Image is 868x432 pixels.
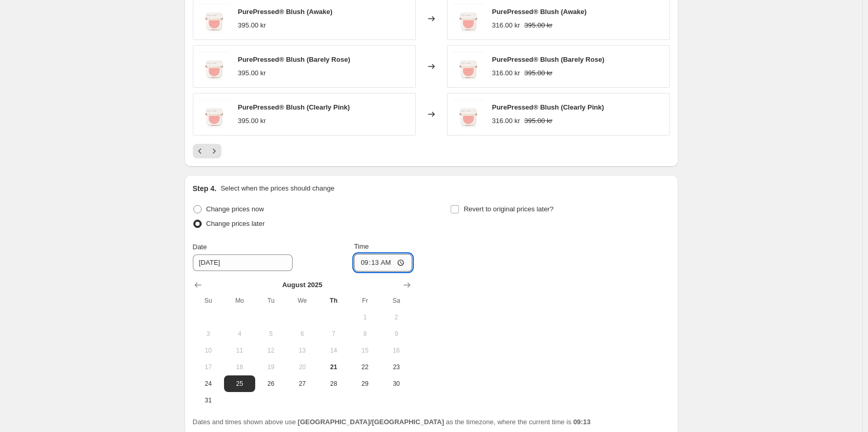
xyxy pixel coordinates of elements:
button: Friday August 1 2025 [349,309,380,326]
span: Revert to original prices later? [464,205,554,213]
button: Saturday August 23 2025 [380,359,412,375]
span: 13 [291,346,313,355]
strike: 395.00 kr [524,68,553,78]
span: 6 [291,330,313,338]
span: 23 [385,363,407,371]
span: 17 [197,363,220,371]
span: 20 [291,363,313,371]
span: 2 [385,313,407,321]
input: 12:00 [354,254,412,272]
span: 11 [228,346,251,355]
span: 3 [197,330,220,338]
input: 8/21/2025 [193,254,293,271]
span: 8 [353,330,376,338]
button: Friday August 29 2025 [349,375,380,392]
button: Sunday August 17 2025 [193,359,224,375]
button: Saturday August 9 2025 [380,326,412,342]
img: PPBlush_Soldier_SO_Awake_80x.jpg [453,99,484,130]
button: Friday August 8 2025 [349,326,380,342]
button: Sunday August 10 2025 [193,342,224,359]
button: Tuesday August 19 2025 [255,359,286,375]
span: PurePressed® Blush (Awake) [238,8,333,16]
span: PurePressed® Blush (Clearly Pink) [492,103,604,111]
div: 395.00 kr [238,68,266,78]
th: Monday [224,292,255,309]
button: Wednesday August 20 2025 [286,359,318,375]
span: 25 [228,380,251,388]
span: 9 [385,330,407,338]
button: Saturday August 30 2025 [380,375,412,392]
b: 09:13 [573,418,590,426]
span: 16 [385,346,407,355]
button: Wednesday August 6 2025 [286,326,318,342]
button: Friday August 15 2025 [349,342,380,359]
nav: Pagination [193,144,221,158]
th: Thursday [318,292,349,309]
span: 19 [259,363,282,371]
th: Friday [349,292,380,309]
button: Show next month, September 2025 [400,278,414,292]
img: PPBlush_Soldier_SO_Awake_80x.jpg [453,3,484,34]
span: PurePressed® Blush (Clearly Pink) [238,103,350,111]
span: 5 [259,330,282,338]
span: 10 [197,346,220,355]
div: 316.00 kr [492,68,520,78]
span: 24 [197,380,220,388]
span: PurePressed® Blush (Barely Rose) [238,56,350,63]
span: 30 [385,380,407,388]
img: PPBlush_Soldier_SO_Awake_80x.jpg [453,51,484,82]
button: Monday August 18 2025 [224,359,255,375]
span: Change prices now [206,205,264,213]
button: Sunday August 31 2025 [193,392,224,409]
span: 29 [353,380,376,388]
button: Saturday August 2 2025 [380,309,412,326]
button: Thursday August 28 2025 [318,375,349,392]
span: Change prices later [206,220,265,227]
button: Thursday August 7 2025 [318,326,349,342]
button: Wednesday August 13 2025 [286,342,318,359]
button: Tuesday August 26 2025 [255,375,286,392]
button: Tuesday August 5 2025 [255,326,286,342]
img: PPBlush_Soldier_SO_Awake_80x.jpg [199,99,230,130]
span: Su [197,296,220,305]
span: 22 [353,363,376,371]
span: 26 [259,380,282,388]
img: PPBlush_Soldier_SO_Awake_80x.jpg [199,51,230,82]
span: Time [354,242,369,250]
span: Sa [385,296,407,305]
button: Next [207,144,221,158]
button: Monday August 11 2025 [224,342,255,359]
span: Fr [353,296,376,305]
span: 27 [291,380,313,388]
div: 316.00 kr [492,116,520,126]
strike: 395.00 kr [524,20,553,31]
th: Tuesday [255,292,286,309]
button: Sunday August 3 2025 [193,326,224,342]
button: Monday August 25 2025 [224,375,255,392]
span: 7 [322,330,345,338]
button: Sunday August 24 2025 [193,375,224,392]
img: PPBlush_Soldier_SO_Awake_80x.jpg [199,3,230,34]
button: Wednesday August 27 2025 [286,375,318,392]
div: 316.00 kr [492,20,520,31]
button: Today Thursday August 21 2025 [318,359,349,375]
span: PurePressed® Blush (Awake) [492,8,587,16]
span: 15 [353,346,376,355]
span: 18 [228,363,251,371]
span: Dates and times shown above use as the timezone, where the current time is [193,418,591,426]
span: 21 [322,363,345,371]
button: Tuesday August 12 2025 [255,342,286,359]
button: Thursday August 14 2025 [318,342,349,359]
div: 395.00 kr [238,20,266,31]
span: 1 [353,313,376,321]
strike: 395.00 kr [524,116,553,126]
span: 4 [228,330,251,338]
span: Th [322,296,345,305]
th: Saturday [380,292,412,309]
span: 31 [197,396,220,404]
h2: Step 4. [193,183,217,194]
button: Previous [193,144,207,158]
th: Sunday [193,292,224,309]
span: PurePressed® Blush (Barely Rose) [492,56,604,63]
p: Select when the prices should change [220,183,334,194]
